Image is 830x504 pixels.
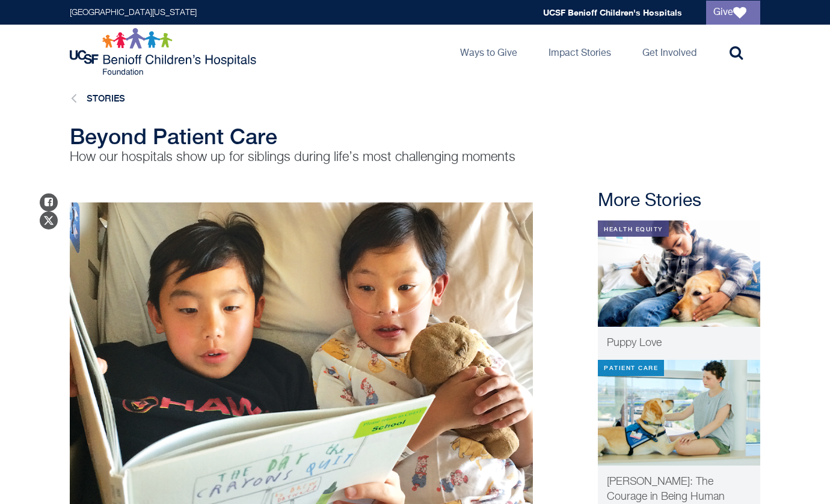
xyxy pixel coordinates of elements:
[607,338,662,348] span: Puppy Love
[87,93,125,103] a: Stories
[598,360,664,376] div: Patient Care
[70,8,197,17] a: [GEOGRAPHIC_DATA][US_STATE]
[539,25,621,79] a: Impact Stories
[543,7,682,17] a: UCSF Benioff Children's Hospitals
[706,1,760,25] a: Give
[598,360,760,466] img: elena-thumbnail-video-no-button.png
[70,28,259,76] img: Logo for UCSF Benioff Children's Hospitals Foundation
[607,476,725,502] span: [PERSON_NAME]: The Courage in Being Human
[598,220,760,327] img: puppy-love-thumb.png
[598,190,760,212] h2: More Stories
[633,25,706,79] a: Get Involved
[70,148,533,166] p: How our hospitals show up for siblings during life’s most challenging moments
[598,220,760,360] a: Health Equity Puppy Love
[450,25,527,79] a: Ways to Give
[598,220,669,237] div: Health Equity
[70,124,277,149] span: Beyond Patient Care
